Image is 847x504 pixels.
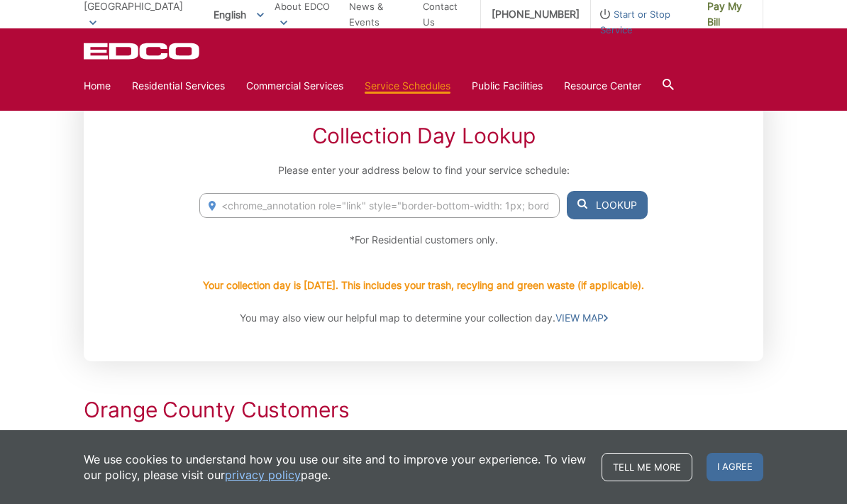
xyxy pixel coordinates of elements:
p: Please enter your address below to find your service schedule: [199,163,648,178]
a: privacy policy [225,467,301,483]
h2: Collection Day Lookup [199,123,648,148]
p: Your collection day is [DATE]. This includes your trash, recyling and green waste (if applicable). [203,278,644,293]
a: Residential Services [132,78,225,94]
span: English [203,3,275,26]
span: I agree [707,453,763,481]
a: Tell me more [602,453,692,481]
a: VIEW MAP [555,310,608,326]
p: You may also view our helpful map to determine your collection day. [199,310,648,326]
button: Lookup [567,191,648,219]
input: Enter Address [199,193,560,218]
a: EDCD logo. Return to the homepage. [84,43,201,60]
a: Service Schedules [365,78,450,94]
a: Resource Center [564,78,641,94]
p: We use cookies to understand how you use our site and to improve your experience. To view our pol... [84,451,587,483]
a: Commercial Services [246,78,343,94]
a: Home [84,78,111,94]
p: *For Residential customers only. [199,232,648,248]
h2: Orange County Customers [84,397,763,422]
a: Public Facilities [472,78,543,94]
